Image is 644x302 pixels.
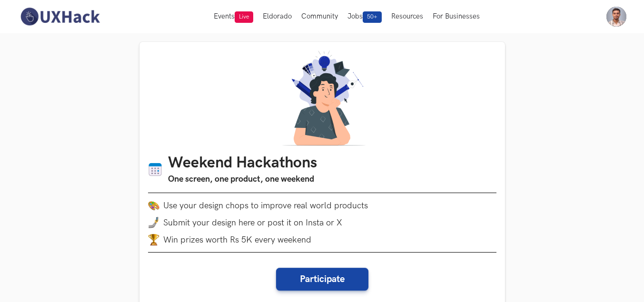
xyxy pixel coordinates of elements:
[148,217,159,228] img: mobile-in-hand.png
[168,173,317,186] h3: One screen, one product, one weekend
[168,154,317,173] h1: Weekend Hackathons
[148,162,162,177] img: Calendar icon
[163,218,342,228] span: Submit your design here or post it on Insta or X
[606,7,626,27] img: Your profile pic
[148,234,159,245] img: trophy.png
[235,11,253,23] span: Live
[148,200,159,211] img: palette.png
[363,11,382,23] span: 50+
[277,50,368,146] img: A designer thinking
[148,200,496,211] li: Use your design chops to improve real world products
[148,234,496,245] li: Win prizes worth Rs 5K every weekend
[276,268,368,291] button: Participate
[18,7,102,27] img: UXHack-logo.png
